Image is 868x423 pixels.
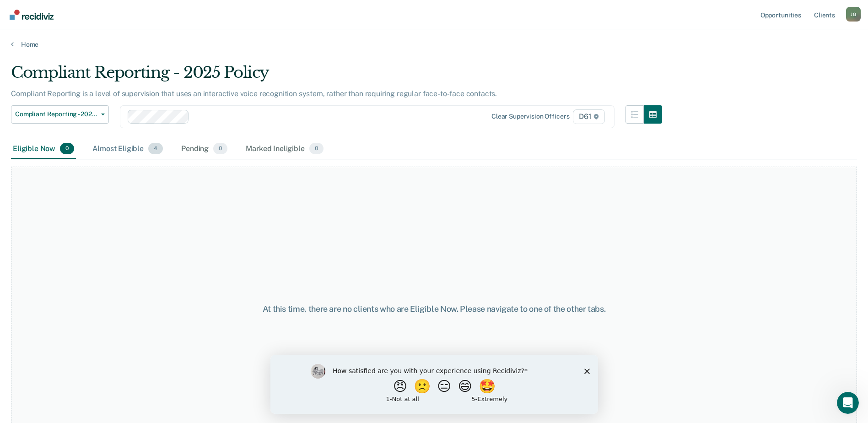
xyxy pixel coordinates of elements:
span: 4 [148,143,163,155]
div: At this time, there are no clients who are Eligible Now. Please navigate to one of the other tabs. [223,304,646,314]
div: Clear supervision officers [491,113,569,120]
div: Pending0 [179,139,229,159]
iframe: Intercom live chat [837,392,859,414]
img: Recidiviz [10,10,54,20]
p: Compliant Reporting is a level of supervision that uses an interactive voice recognition system, ... [11,89,497,98]
div: Eligible Now0 [11,139,76,159]
span: 0 [60,143,74,155]
div: J G [846,7,861,22]
div: Almost Eligible4 [91,139,165,159]
span: Compliant Reporting - 2025 Policy [15,110,97,118]
span: 0 [213,143,227,155]
span: 0 [309,143,323,155]
div: Marked Ineligible0 [244,139,325,159]
a: Home [11,40,857,49]
span: D61 [573,109,604,124]
button: Profile dropdown button [846,7,861,22]
button: Compliant Reporting - 2025 Policy [11,105,109,124]
iframe: Survey by Kim from Recidiviz [270,355,598,414]
div: Compliant Reporting - 2025 Policy [11,63,662,89]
